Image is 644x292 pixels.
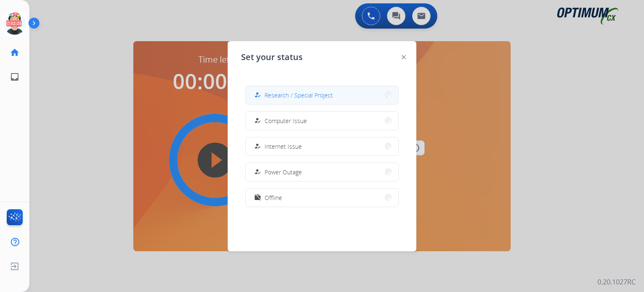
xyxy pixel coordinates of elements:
span: Internet Issue [265,142,302,151]
mat-icon: work_off [254,194,261,201]
mat-icon: how_to_reg [254,92,261,99]
span: Offline [265,193,282,202]
p: 0.20.1027RC [597,277,636,287]
mat-icon: how_to_reg [254,117,261,124]
mat-icon: inbox [10,72,20,82]
mat-icon: how_to_reg [254,143,261,150]
button: Computer Issue [246,112,398,130]
img: close-button [402,55,406,59]
button: Research / Special Project [246,86,398,104]
span: Power Outage [265,168,302,176]
mat-icon: how_to_reg [254,168,261,176]
button: Power Outage [246,163,398,181]
span: Research / Special Project [265,91,333,100]
button: Offline [246,189,398,207]
span: Computer Issue [265,116,307,125]
span: Set your status [241,51,303,63]
mat-icon: home [10,47,20,58]
button: Internet Issue [246,137,398,155]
